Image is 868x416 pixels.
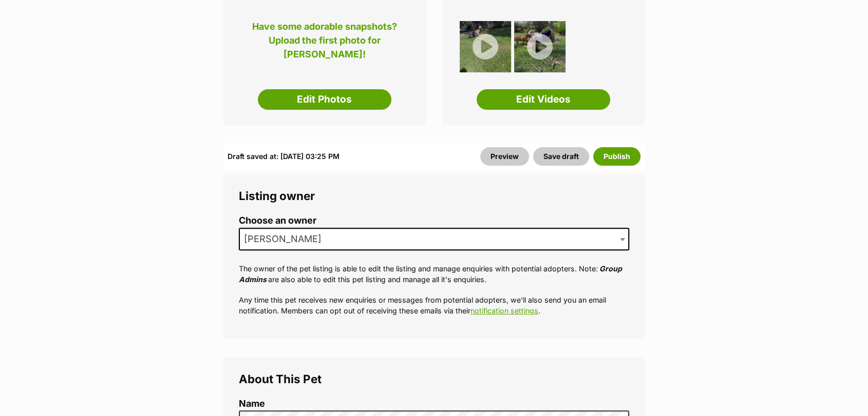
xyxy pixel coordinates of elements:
label: Name [239,399,629,409]
p: The owner of the pet listing is able to edit the listing and manage enquiries with potential adop... [239,263,629,285]
p: Have some adorable snapshots? Upload the first photo for [PERSON_NAME]! [239,19,410,53]
a: Edit Photos [258,89,391,110]
img: jx4pd0vh9qhoj9m4hqpe.jpg [514,21,565,72]
button: Save draft [533,147,589,166]
img: jf2cjld1uyvyqarxye4s.jpg [460,21,511,72]
p: Any time this pet receives new enquiries or messages from potential adopters, we'll also send you... [239,294,629,316]
a: Edit Videos [477,89,610,110]
a: Preview [480,147,529,166]
span: Holly Stokes [239,228,629,250]
label: Choose an owner [239,215,629,226]
span: About This Pet [239,372,322,386]
span: Listing owner [239,189,315,203]
span: Holly Stokes [240,232,332,246]
a: notification settings [470,306,538,315]
div: Draft saved at: [DATE] 03:25 PM [228,147,339,166]
button: Publish [593,147,640,166]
